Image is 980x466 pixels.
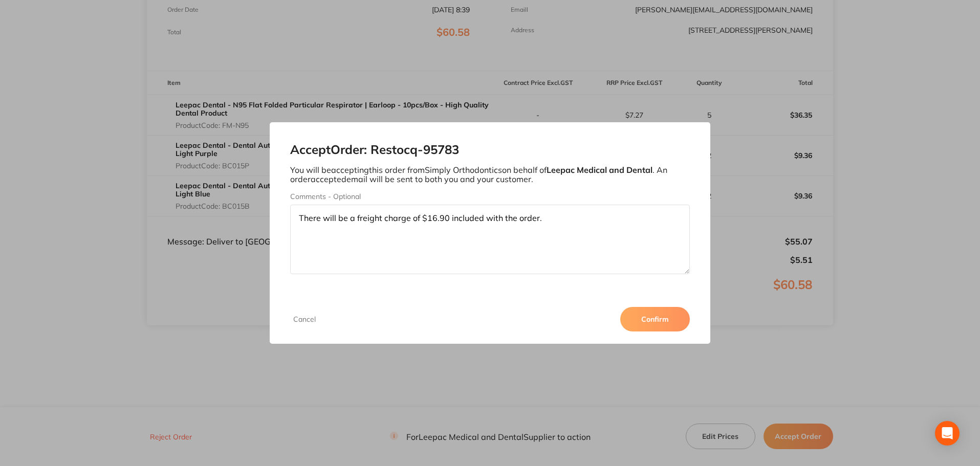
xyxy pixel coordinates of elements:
[290,315,319,324] button: Cancel
[935,421,960,446] div: Open Intercom Messenger
[290,205,690,274] textarea: There will be a freight charge of $16.90 included with the order.
[290,192,690,201] label: Comments - Optional
[547,165,652,175] b: Leepac Medical and Dental
[290,143,690,157] h2: Accept Order: Restocq- 95783
[620,307,690,331] button: Confirm
[290,165,690,184] p: You will be accepting this order from Simply Orthodontics on behalf of . An order accepted email ...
